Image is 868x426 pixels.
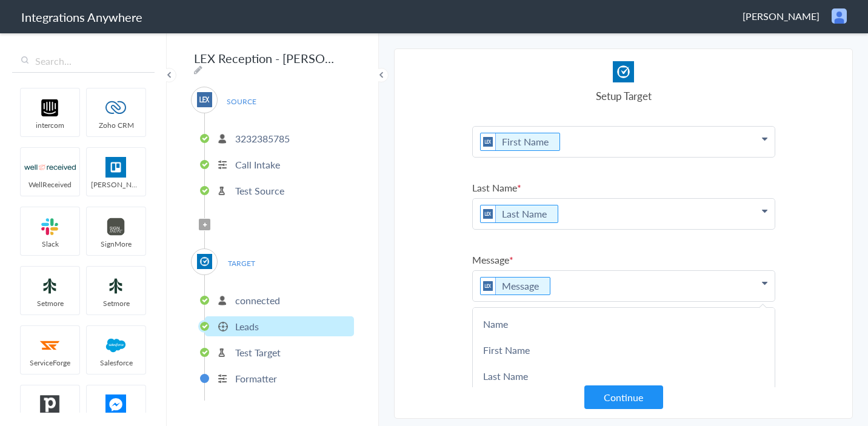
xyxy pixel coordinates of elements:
[21,239,79,249] span: Slack
[21,120,79,130] span: intercom
[90,335,142,356] img: salesforce-logo.svg
[218,93,264,110] span: SOURCE
[235,293,280,307] p: connected
[472,181,775,195] label: Last Name
[613,61,634,82] img: Clio.jpg
[473,337,775,363] a: First Name
[21,298,79,308] span: Setmore
[87,239,145,249] span: SignMore
[87,358,145,368] span: Salesforce
[197,254,212,269] img: Clio.jpg
[24,98,76,118] img: intercom-logo.svg
[87,298,145,308] span: Setmore
[87,120,145,130] span: Zoho CRM
[218,255,264,271] span: TARGET
[480,277,550,295] li: Message
[473,363,775,389] a: Last Name
[90,276,142,296] img: setmoreNew.jpg
[832,8,847,24] img: user.png
[481,205,496,222] img: lex-app-logo.svg
[90,216,142,237] img: signmore-logo.png
[90,157,142,178] img: trello.png
[24,394,76,415] img: pipedrive.png
[481,133,496,150] img: lex-app-logo.svg
[90,98,142,118] img: zoho-logo.svg
[24,276,76,296] img: setmoreNew.jpg
[235,184,284,198] p: Test Source
[21,8,142,25] h1: Integrations Anywhere
[24,157,76,178] img: wr-logo.svg
[24,335,76,356] img: serviceforge-icon.png
[480,205,558,223] li: Last Name
[235,345,281,359] p: Test Target
[197,92,212,107] img: lex-app-logo.svg
[235,158,280,171] p: Call Intake
[743,9,820,23] span: [PERSON_NAME]
[473,311,775,337] a: Name
[235,131,290,145] p: 3232385785
[87,179,145,190] span: [PERSON_NAME]
[90,394,142,415] img: FBM.png
[235,371,277,385] p: Formatter
[481,278,496,295] img: lex-app-logo.svg
[235,319,259,333] p: Leads
[472,253,775,267] label: Message
[24,216,76,237] img: slack-logo.svg
[472,88,775,103] h4: Setup Target
[21,358,79,368] span: ServiceForge
[12,50,155,73] input: Search...
[480,133,560,151] li: First Name
[584,385,663,409] button: Continue
[21,179,79,190] span: WellReceived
